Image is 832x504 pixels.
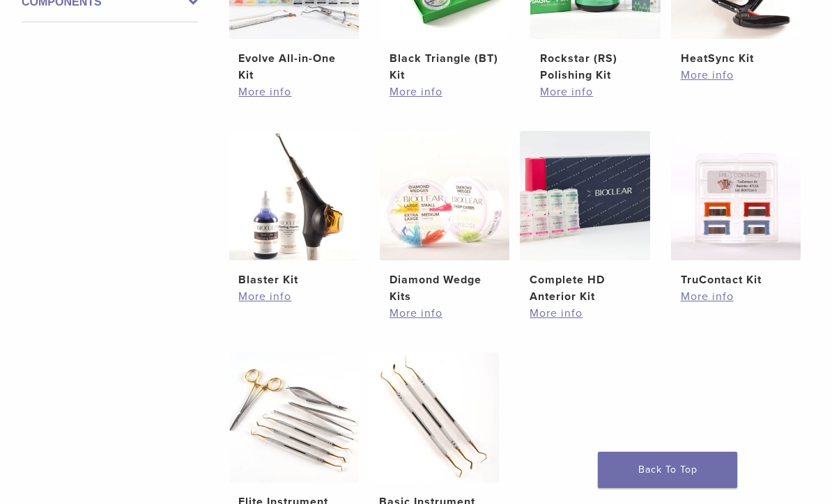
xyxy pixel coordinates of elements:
h2: Complete HD Anterior Kit [530,271,640,305]
a: More info [390,305,500,322]
img: TruContact Kit [671,131,801,260]
a: More info [238,84,348,100]
h2: Blaster Kit [238,271,348,288]
h2: TruContact Kit [681,271,791,288]
h2: Rockstar (RS) Polishing Kit [540,50,650,84]
img: Elite Instrument Set [229,352,359,482]
a: More info [681,288,791,305]
a: TruContact KitTruContact Kit [671,131,801,288]
img: Diamond Wedge Kits [380,131,509,260]
a: More info [681,67,791,84]
img: Complete HD Anterior Kit [520,131,649,260]
a: More info [238,288,348,305]
h2: Black Triangle (BT) Kit [390,50,500,84]
h2: HeatSync Kit [681,50,791,67]
a: More info [540,84,650,100]
h2: Diamond Wedge Kits [390,271,500,305]
img: Basic Instrument Set [369,352,499,482]
a: Back To Top [598,452,737,488]
a: Diamond Wedge KitsDiamond Wedge Kits [380,131,509,305]
img: Blaster Kit [229,131,359,260]
h2: Evolve All-in-One Kit [238,50,348,84]
a: Complete HD Anterior KitComplete HD Anterior Kit [520,131,649,305]
a: Blaster KitBlaster Kit [229,131,359,288]
a: More info [390,84,500,100]
a: More info [530,305,640,322]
